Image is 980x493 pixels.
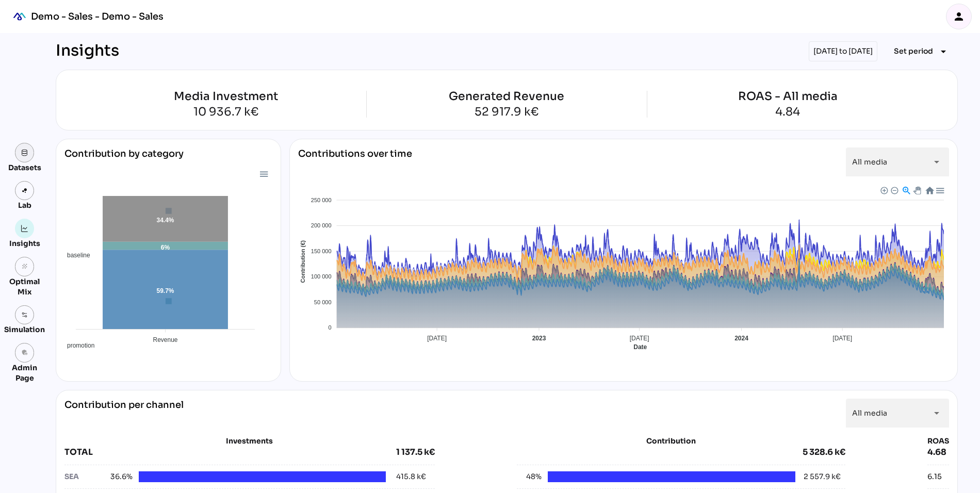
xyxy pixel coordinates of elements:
div: Datasets [8,162,41,173]
div: 1 137.5 k€ [396,446,435,458]
tspan: [DATE] [428,335,447,342]
div: Investments [64,436,435,446]
tspan: 50 000 [314,299,332,305]
div: Menu [259,169,268,178]
div: Contribution [543,436,799,446]
tspan: 0 [329,324,332,331]
span: promotion [59,342,94,349]
tspan: [DATE] [833,335,853,342]
div: SEA [64,471,108,482]
div: mediaROI [8,5,31,28]
i: admin_panel_settings [21,349,28,356]
div: 10 936.7 k€ [86,106,366,118]
div: Admin Page [4,363,45,383]
div: 52 917.9 k€ [449,106,564,118]
span: Set period [894,45,933,57]
div: Selection Zoom [902,186,910,194]
div: Insights [56,41,119,61]
div: Simulation [4,324,45,335]
div: [DATE] to [DATE] [809,41,877,61]
i: person [953,10,965,23]
div: Menu [935,186,944,194]
button: Expand "Set period" [886,42,958,61]
tspan: Revenue [153,336,177,343]
div: 415.8 k€ [396,471,426,482]
div: TOTAL [64,446,396,458]
tspan: 2023 [532,335,546,342]
div: Insights [9,238,40,249]
div: Panning [913,187,920,193]
div: Demo - Sales - Demo - Sales [31,10,164,23]
div: Optimal Mix [4,276,45,297]
text: Contribution (€) [300,240,306,283]
div: 5 328.6 k€ [803,446,845,458]
div: Media Investment [86,91,366,102]
i: grain [21,263,28,270]
span: All media [852,157,887,167]
div: 4.84 [738,106,838,118]
span: All media [852,408,887,418]
tspan: 100 000 [311,273,332,280]
span: 48% [517,471,542,482]
div: 4.68 [927,446,949,458]
img: lab.svg [21,187,28,194]
tspan: 150 000 [311,248,332,254]
img: graph.svg [21,225,28,232]
div: ROAS [927,436,949,446]
img: settings.svg [21,311,28,319]
div: 6.15 [927,471,942,482]
i: arrow_drop_down [930,156,943,168]
div: Reset Zoom [925,186,934,194]
div: Generated Revenue [449,91,564,102]
div: Lab [13,200,36,210]
div: Contribution by category [64,147,272,168]
span: baseline [59,252,90,259]
tspan: [DATE] [630,335,649,342]
img: data.svg [21,149,28,156]
div: Zoom Out [890,186,897,193]
div: ROAS - All media [738,91,838,102]
div: 2 557.9 k€ [804,471,841,482]
div: Contribution per channel [64,399,184,428]
i: arrow_drop_down [930,407,943,419]
div: Contributions over time [298,147,412,176]
i: arrow_drop_down [937,45,950,58]
span: 36.6% [108,471,133,482]
div: Zoom In [880,186,887,193]
text: Date [634,343,647,351]
tspan: 200 000 [311,222,332,228]
tspan: 250 000 [311,197,332,203]
tspan: 2024 [734,335,748,342]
